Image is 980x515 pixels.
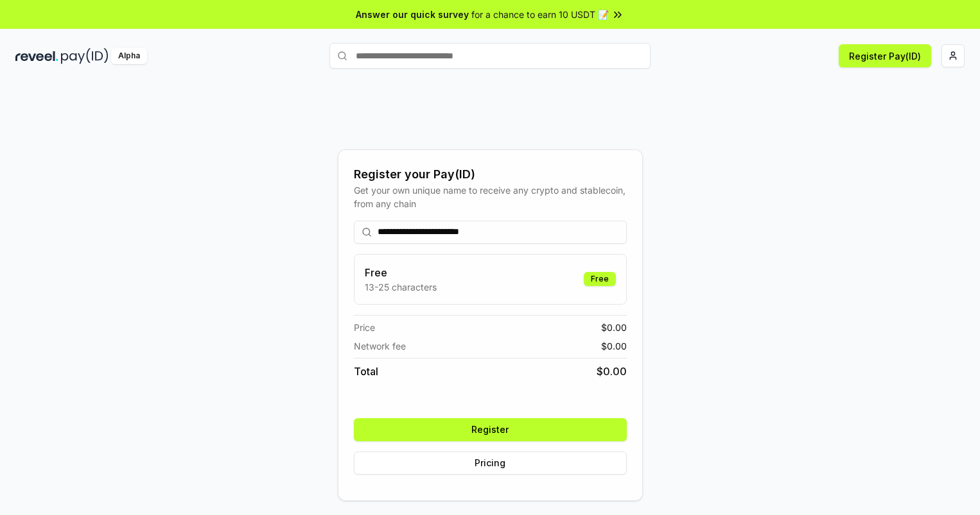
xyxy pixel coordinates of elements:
[354,183,627,210] div: Get your own unique name to receive any crypto and stablecoin, from any chain
[354,339,406,353] span: Network fee
[839,44,931,67] button: Register Pay(ID)
[356,8,469,21] span: Answer our quick survey
[354,452,627,475] button: Pricing
[15,48,58,64] img: reveel_dark
[354,364,378,379] span: Total
[354,321,375,334] span: Price
[601,321,627,334] span: $ 0.00
[365,265,437,280] h3: Free
[61,48,109,64] img: pay_id
[365,280,437,294] p: 13-25 characters
[584,272,616,286] div: Free
[354,165,627,183] div: Register your Pay(ID)
[597,364,627,379] span: $ 0.00
[111,48,147,64] div: Alpha
[354,418,627,441] button: Register
[471,8,609,21] span: for a chance to earn 10 USDT 📝
[601,339,627,353] span: $ 0.00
